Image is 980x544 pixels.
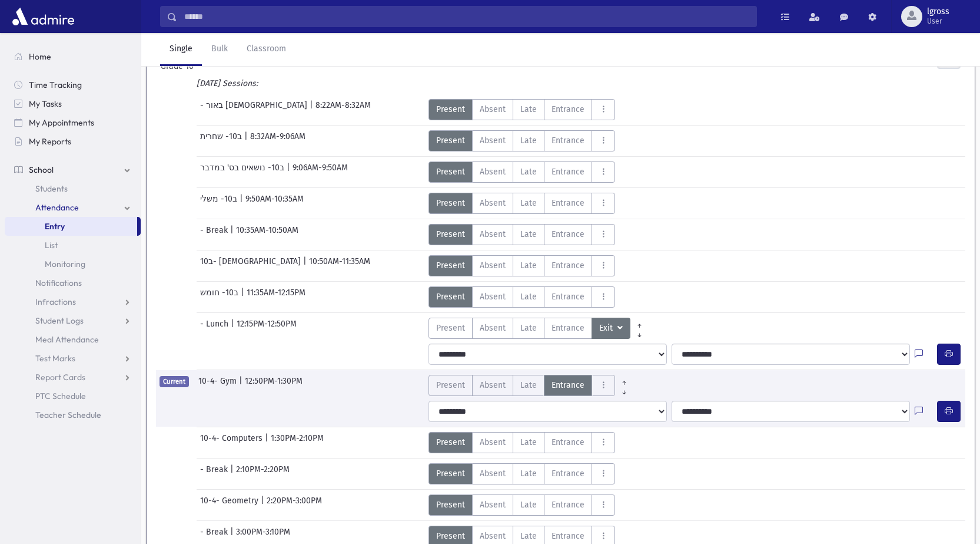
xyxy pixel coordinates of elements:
span: 10-4- Geometry [200,494,261,516]
span: Entrance [552,259,584,272]
span: | [241,286,247,308]
span: My Tasks [29,98,62,109]
a: Monitoring [5,255,141,273]
span: 11:35AM-12:15PM [247,286,305,308]
span: Present [436,499,465,511]
span: Present [436,530,465,542]
span: Late [520,467,537,480]
a: Home [5,47,141,66]
span: Meal Attendance [35,334,99,345]
a: Entry [5,217,137,236]
span: Present [436,322,465,334]
div: AttTypes [428,161,615,183]
div: AttTypes [428,224,615,245]
span: Absent [480,499,506,511]
span: ב10- משלי [200,193,240,214]
span: | [310,99,315,120]
span: Entrance [552,291,584,303]
span: | [230,463,236,484]
span: Absent [480,291,506,303]
span: Entrance [552,322,584,334]
span: Absent [480,467,506,480]
span: Test Marks [35,353,75,364]
span: 1:30PM-2:10PM [271,432,324,453]
span: Absent [480,166,506,178]
span: - Break [200,463,230,484]
div: AttTypes [428,375,633,396]
span: Home [29,51,51,62]
span: Absent [480,259,506,272]
a: Classroom [237,33,295,66]
div: AttTypes [428,130,615,151]
div: AttTypes [428,99,615,120]
span: Time Tracking [29,80,82,90]
span: Present [436,467,465,480]
a: My Reports [5,132,141,151]
span: School [29,164,54,175]
i: [DATE] Sessions: [197,78,258,88]
span: - באור [DEMOGRAPHIC_DATA] [200,99,310,120]
a: List [5,236,141,255]
a: PTC Schedule [5,387,141,405]
span: My Reports [29,136,71,147]
a: Infractions [5,292,141,311]
div: AttTypes [428,286,615,308]
a: All Later [630,327,649,337]
span: Monitoring [45,259,85,269]
div: AttTypes [428,432,615,453]
span: User [927,17,949,26]
div: AttTypes [428,463,615,484]
span: PTC Schedule [35,391,86,401]
span: 8:22AM-8:32AM [315,99,371,120]
span: Absent [480,530,506,542]
span: Exit [599,322,615,335]
span: ב10- [DEMOGRAPHIC_DATA] [200,255,303,276]
span: Students [35,183,68,194]
a: Notifications [5,273,141,292]
a: Meal Attendance [5,330,141,349]
span: Late [520,197,537,209]
a: All Prior [630,318,649,327]
span: List [45,240,58,250]
span: 12:50PM-1:30PM [245,375,303,396]
a: School [5,160,141,179]
span: Attendance [35,202,79,213]
span: Absent [480,322,506,334]
span: Present [436,379,465,391]
span: Entrance [552,166,584,178]
span: 9:06AM-9:50AM [293,161,348,183]
span: | [261,494,267,516]
span: Infractions [35,296,76,307]
a: Teacher Schedule [5,405,141,424]
span: My Appointments [29,117,94,128]
span: | [287,161,293,183]
span: 12:15PM-12:50PM [237,318,297,339]
span: 9:50AM-10:35AM [245,193,304,214]
span: Late [520,436,537,449]
span: | [240,193,245,214]
span: Present [436,228,465,240]
a: All Prior [615,375,633,384]
span: lgross [927,7,949,17]
span: Late [520,166,537,178]
span: Entrance [552,467,584,480]
a: Report Cards [5,368,141,387]
span: Absent [480,103,506,116]
span: Present [436,134,465,147]
span: Absent [480,379,506,391]
span: Present [436,197,465,209]
span: Late [520,379,537,391]
a: All Later [615,384,633,394]
span: Teacher Schedule [35,410,101,420]
span: - Break [200,224,230,245]
span: Entrance [552,436,584,449]
span: 8:32AM-9:06AM [250,130,305,151]
span: | [303,255,309,276]
span: Current [160,376,189,387]
span: 2:20PM-3:00PM [267,494,322,516]
a: My Tasks [5,94,141,113]
input: Search [177,6,756,27]
div: AttTypes [428,255,615,276]
span: Entrance [552,228,584,240]
a: Test Marks [5,349,141,368]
